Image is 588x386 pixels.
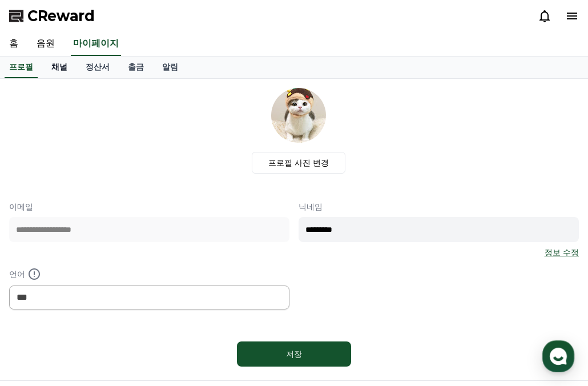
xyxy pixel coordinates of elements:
span: 설정 [176,308,190,317]
p: 언어 [9,267,289,281]
img: profile_image [271,88,326,143]
a: 정산서 [76,57,119,78]
a: 음원 [27,32,64,56]
a: 알림 [153,57,187,78]
span: CReward [27,7,95,25]
p: 닉네임 [299,201,579,212]
a: 마이페이지 [71,32,121,56]
a: 출금 [119,57,153,78]
p: 이메일 [9,201,289,212]
a: 프로필 [5,57,38,78]
span: 대화 [104,309,118,318]
a: 정보 수정 [545,247,579,258]
div: 저장 [260,348,328,360]
a: 대화 [75,291,147,320]
a: 설정 [147,291,219,320]
a: 채널 [42,57,76,78]
a: 홈 [3,291,75,320]
a: CReward [9,7,95,25]
button: 저장 [237,341,351,367]
label: 프로필 사진 변경 [252,152,346,174]
span: 홈 [36,308,43,317]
